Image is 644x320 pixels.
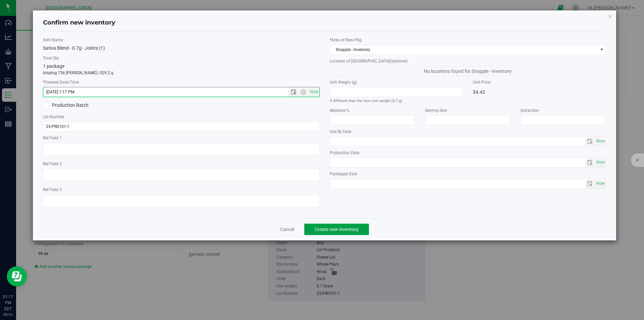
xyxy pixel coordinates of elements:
span: Open the date view [288,89,299,95]
label: Production Batch [43,102,176,109]
span: Set Current date [595,136,606,146]
label: Extraction [521,107,606,113]
label: Total Qty [43,55,320,61]
span: select [585,179,595,188]
label: Unit Price [473,79,606,85]
span: select [595,179,606,188]
span: select [595,158,606,167]
label: Packaged Date [330,171,606,177]
label: Item Name [43,37,320,43]
label: Ref Field 2 [43,161,320,167]
label: Ref Field 1 [43,135,320,141]
a: Cancel [280,226,294,233]
span: Snapple - Inventory [330,45,598,54]
label: Location of [GEOGRAPHIC_DATA] [330,58,606,64]
span: Set Current date [595,179,606,188]
h4: Confirm new inventory [43,18,115,27]
span: Create new inventory [315,227,359,232]
label: Use By Date [330,129,606,135]
span: 1 package [43,63,64,69]
label: Created Date/Time [43,79,320,85]
label: Lot Number [43,114,320,120]
span: Set Current date [595,157,606,167]
span: select [585,137,595,146]
iframe: Resource center [7,266,27,286]
label: Unit Weight (g) [330,79,463,85]
span: Open the time view [298,89,309,95]
small: If different than the item unit weight (0.7 g) [330,99,402,103]
span: select [595,137,606,146]
label: Area of New Pkg [330,37,606,43]
label: Ref Field 3 [43,187,320,193]
span: select [585,158,595,167]
label: Production Date [330,150,606,156]
div: Sativa Blend - 0.7g - Joints (1) [43,45,320,52]
span: Set Current date [308,87,320,97]
span: (optional) [390,59,408,63]
div: $4.42 [473,87,606,97]
label: Moisture % [330,107,415,113]
p: totaling 756 [PERSON_NAME] | 529.2 g [43,70,320,76]
label: Serving Size [425,107,511,113]
button: Create new inventory [304,224,369,235]
span: No locations found for Snapple - Inventory [330,66,606,76]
